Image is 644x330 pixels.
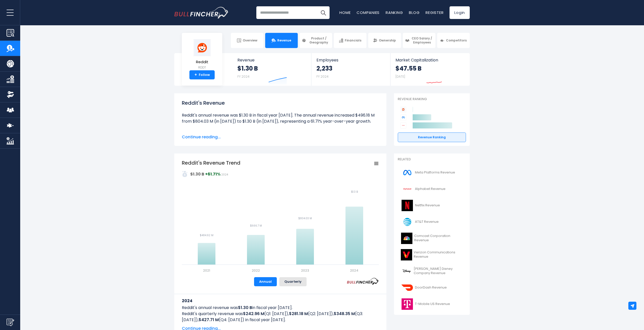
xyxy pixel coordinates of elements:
[351,190,358,194] text: $1.3 B
[243,38,257,42] span: Overview
[182,134,379,140] span: Continue reading...
[193,60,211,64] span: Reddit
[243,311,264,317] b: $242.96 M
[398,133,466,142] a: Revenue Ranking
[174,7,229,18] a: Go to homepage
[250,224,262,228] text: $666.7 M
[401,200,413,211] img: NFLX logo
[182,159,240,166] tspan: Reddit's Revenue Trend
[182,298,379,304] h3: 2024
[316,58,385,62] span: Employees
[308,36,330,44] span: Product / Geography
[400,114,406,120] img: Meta Platforms competitors logo
[339,10,351,15] a: Home
[395,58,464,62] span: Market Capitalization
[398,297,466,311] a: T-Mobile US Revenue
[401,233,413,244] img: CMCSA logo
[334,311,355,317] b: $348.35 M
[252,268,260,273] text: 2022
[437,33,470,48] a: Competitors
[395,64,422,72] strong: $47.55 B
[398,166,466,180] a: Meta Platforms Revenue
[345,38,361,42] span: Financials
[401,216,413,228] img: T logo
[205,171,220,177] strong: +61.71%
[316,64,332,72] strong: 2,233
[193,65,211,70] small: RDDT
[277,38,291,42] span: Revenue
[398,264,466,278] a: [PERSON_NAME] Disney Company Revenue
[193,39,211,71] a: Reddit RDDT
[403,33,435,48] a: CEO Salary / Employees
[426,10,443,15] a: Register
[203,268,210,273] text: 2021
[409,10,419,15] a: Blog
[289,311,308,317] b: $281.18 M
[199,317,219,323] b: $427.71 M
[301,268,309,273] text: 2023
[182,130,379,149] li: Reddit's quarterly revenue was $499.63 M in the quarter ending [DATE]. The quarterly revenue incr...
[311,53,390,86] a: Employees 2,233 FY 2024
[174,7,229,18] img: Bullfincher logo
[300,33,332,48] a: Product / Geography
[398,182,466,196] a: Alphabet Revenue
[238,305,252,311] b: $1.30 B
[182,112,379,124] li: Reddit's annual revenue was $1.30 B in fiscal year [DATE]. The annual revenue increased $496.18 M...
[398,215,466,229] a: AT&T Revenue
[298,216,312,220] text: $804.03 M
[400,106,406,113] img: Reddit competitors logo
[398,248,466,262] a: Verizon Communications Revenue
[401,167,413,178] img: META logo
[390,53,469,86] a: Market Capitalization $47.55 B [DATE]
[237,74,250,79] small: FY 2024
[350,268,358,273] text: 2024
[398,157,466,162] p: Related
[194,73,197,77] strong: +
[232,53,311,86] a: Revenue $1.30 B FY 2024
[395,74,405,79] small: [DATE]
[398,97,466,101] p: Revenue Ranking
[182,159,379,273] svg: Reddit's Revenue Trend
[379,38,396,42] span: Ownership
[265,33,298,48] a: Revenue
[254,277,277,286] button: Annual
[317,6,330,19] button: Search
[401,298,413,310] img: TMUS logo
[189,70,215,79] a: +Follow
[401,249,412,260] img: VZ logo
[190,171,204,177] strong: $1.30 B
[182,171,188,177] img: addasd
[334,33,366,48] a: Financials
[398,231,466,245] a: Comcast Corporation Revenue
[450,6,470,19] a: Login
[182,99,379,107] h1: Reddit's Revenue
[401,183,413,195] img: GOOGL logo
[182,305,379,311] p: Reddit's annual revenue was in fiscal year [DATE].
[279,277,307,286] button: Quarterly
[316,74,329,79] small: FY 2024
[411,36,433,44] span: CEO Salary / Employees
[398,199,466,212] a: Netflix Revenue
[221,173,228,177] span: 2024
[200,233,213,237] text: $484.92 M
[357,10,380,15] a: Companies
[237,64,258,72] strong: $1.30 B
[7,91,14,98] img: Ownership
[386,10,403,15] a: Ranking
[400,122,406,128] img: Alphabet competitors logo
[401,266,412,277] img: DIS logo
[398,281,466,295] a: DoorDash Revenue
[446,38,467,42] span: Competitors
[231,33,263,48] a: Overview
[401,282,413,293] img: DASH logo
[368,33,401,48] a: Ownership
[237,58,306,62] span: Revenue
[182,311,379,323] p: Reddit's quarterly revenue was (Q1: [DATE]), (Q2: [DATE]), (Q3: [DATE]), (Q4: [DATE]) in fiscal y...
